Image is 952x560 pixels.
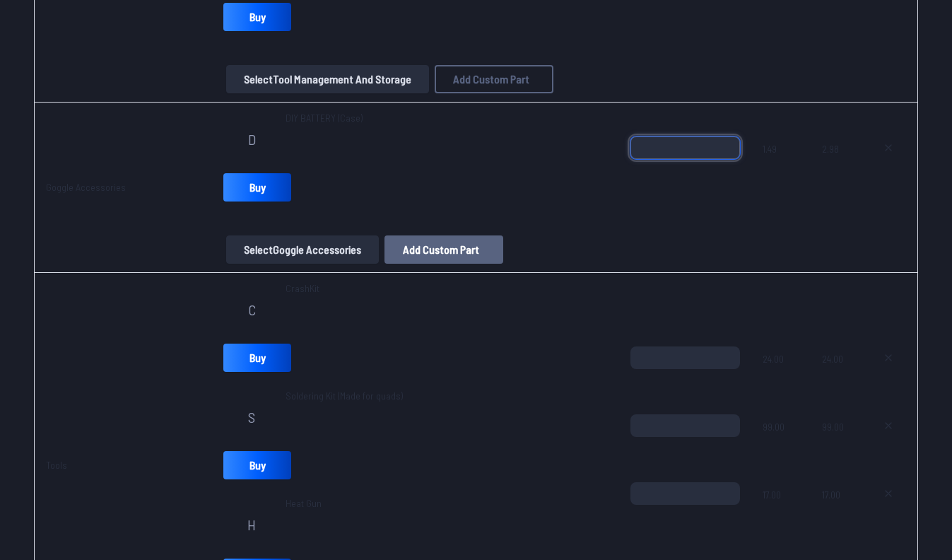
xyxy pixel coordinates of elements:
[763,482,799,550] span: 17.00
[403,244,479,255] span: Add Custom Part
[223,451,291,479] a: Buy
[286,389,403,403] span: Soldering Kit (Made for quads)
[286,111,363,125] span: DIY BATTERY (Case)
[822,414,848,482] span: 99.00
[822,346,848,414] span: 24.00
[286,496,322,511] span: Heat Gun
[226,65,429,93] button: SelectTool Management and Storage
[435,65,553,93] button: Add Custom Part
[248,303,256,317] span: C
[223,65,432,93] a: SelectTool Management and Storage
[223,344,291,372] a: Buy
[763,136,799,204] span: 1.49
[822,482,848,550] span: 17.00
[248,132,256,146] span: D
[763,414,799,482] span: 99.00
[384,235,503,264] button: Add Custom Part
[822,136,848,204] span: 2.98
[763,346,799,414] span: 24.00
[248,410,255,424] span: S
[226,235,379,264] button: SelectGoggle Accessories
[453,74,529,85] span: Add Custom Part
[46,181,126,193] a: Goggle Accessories
[223,235,382,264] a: SelectGoggle Accessories
[46,459,67,471] a: Tools
[223,3,291,31] a: Buy
[223,173,291,202] a: Buy
[247,518,256,532] span: H
[286,281,319,296] span: CrashKit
